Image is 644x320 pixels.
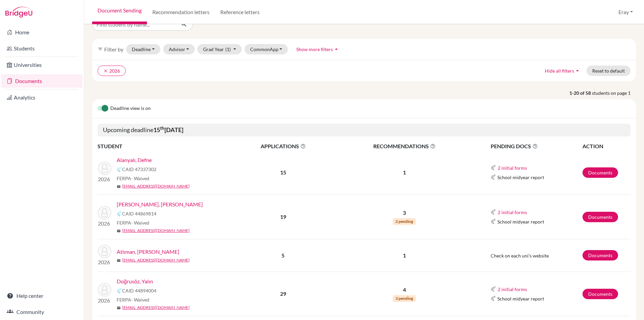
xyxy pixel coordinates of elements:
span: PENDING DOCS [491,142,582,150]
i: arrow_drop_up [574,67,581,74]
a: Doğrusöz, Yalın [117,277,153,285]
span: CAID 44869814 [122,210,156,217]
span: - Waived [131,220,149,226]
a: Alanyalı, Defne [117,156,152,164]
span: CAID 47337302 [122,166,156,173]
a: [EMAIL_ADDRESS][DOMAIN_NAME] [122,228,190,234]
img: Common App logo [491,165,496,170]
img: Common App logo [491,209,496,215]
span: FERPA [117,219,149,226]
span: mail [117,258,121,263]
img: Common App logo [117,211,122,216]
span: Hide all filters [545,68,574,74]
button: Grad Year(1) [197,44,242,54]
a: Documents [582,167,618,178]
button: Show more filtersarrow_drop_up [291,44,345,54]
strong: 1-20 of 58 [569,89,592,96]
a: Documents [582,289,618,299]
img: Alanyalı, Defne [98,162,111,175]
button: 2 initial forms [497,285,527,293]
span: School midyear report [497,174,544,181]
a: Community [1,305,82,319]
span: FERPA [117,175,149,182]
img: Common App logo [491,174,496,180]
span: 3 pending [393,295,416,302]
span: mail [117,306,121,310]
img: Alpman, Kaan Alp [98,206,111,219]
b: 19 [280,213,286,220]
button: Reset to default [586,66,631,76]
span: APPLICATIONS [232,142,334,150]
span: CAID 44894004 [122,287,156,294]
img: Common App logo [491,296,496,301]
i: clear [103,69,108,73]
a: Documents [582,250,618,261]
a: [PERSON_NAME], [PERSON_NAME] [117,200,203,208]
p: 1 [335,251,474,259]
b: 15 [DATE] [153,126,183,133]
sup: th [160,125,164,131]
b: 29 [280,290,286,297]
img: Doğrusöz, Yalın [98,283,111,296]
span: Show more filters [296,46,333,52]
h5: Upcoming deadline [98,124,631,136]
img: Atlıman, Berk [98,245,111,258]
span: 2 pending [393,218,416,225]
p: 4 [335,286,474,294]
a: Home [1,26,82,39]
img: Common App logo [117,288,122,293]
span: students on page 1 [592,89,636,96]
button: Advisor [163,44,195,54]
a: Universities [1,58,82,72]
button: 2 initial forms [497,164,527,172]
a: Analytics [1,91,82,104]
img: Common App logo [491,286,496,292]
span: (1) [225,46,231,52]
img: Common App logo [117,167,122,172]
span: - Waived [131,297,149,303]
a: Documents [1,74,82,88]
button: Eray [615,6,636,18]
a: [EMAIL_ADDRESS][DOMAIN_NAME] [122,305,190,311]
p: 2026 [98,258,111,266]
span: RECOMMENDATIONS [335,142,474,150]
i: filter_list [98,46,103,52]
i: arrow_drop_up [333,46,340,52]
b: 15 [280,169,286,175]
button: 2 initial forms [497,208,527,216]
span: FERPA [117,296,149,303]
button: clear2026 [98,66,126,76]
span: School midyear report [497,295,544,302]
p: 2026 [98,219,111,228]
span: mail [117,185,121,189]
img: Common App logo [491,219,496,224]
a: Documents [582,212,618,222]
button: CommonApp [244,44,288,54]
b: 5 [281,252,285,258]
button: Deadline [126,44,160,54]
th: STUDENT [98,142,232,151]
span: - Waived [131,175,149,181]
p: 2026 [98,175,111,183]
span: mail [117,229,121,233]
a: Help center [1,289,82,303]
a: Students [1,42,82,55]
input: Find student by name... [92,18,176,31]
a: [EMAIL_ADDRESS][DOMAIN_NAME] [122,257,190,263]
span: Deadline view is on [110,105,151,113]
p: 2026 [98,296,111,305]
p: 3 [335,209,474,217]
span: School midyear report [497,218,544,225]
p: 1 [335,168,474,176]
a: Atlıman, [PERSON_NAME] [117,248,179,256]
th: ACTION [582,142,631,151]
button: Hide all filtersarrow_drop_up [539,66,586,76]
span: Check on each uni's website [491,253,549,258]
a: [EMAIL_ADDRESS][DOMAIN_NAME] [122,183,190,189]
img: Bridge-U [5,7,32,17]
span: Filter by [104,46,123,52]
